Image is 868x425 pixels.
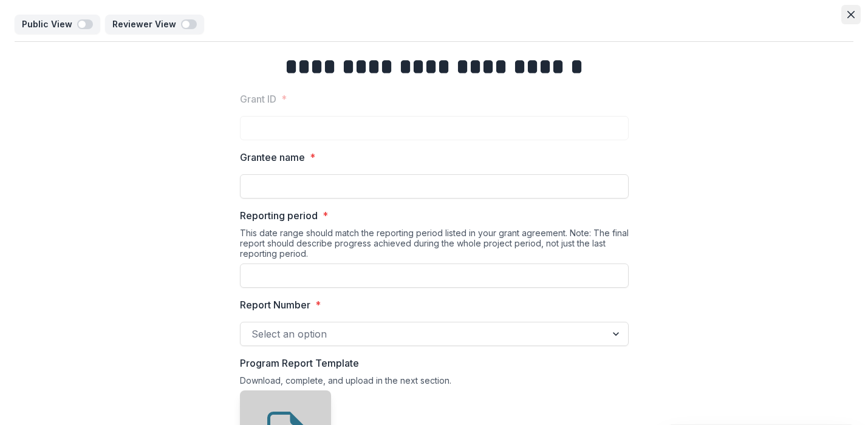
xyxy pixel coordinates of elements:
[240,150,305,165] p: Grantee name
[15,15,100,34] button: Public View
[240,92,276,106] p: Grant ID
[841,5,861,24] button: Close
[105,15,204,34] button: Reviewer View
[112,19,181,30] p: Reviewer View
[240,208,318,223] p: Reporting period
[240,375,629,390] div: Download, complete, and upload in the next section.
[240,297,310,312] p: Report Number
[22,19,77,30] p: Public View
[240,228,629,263] div: This date range should match the reporting period listed in your grant agreement. Note: The final...
[240,356,359,370] p: Program Report Template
